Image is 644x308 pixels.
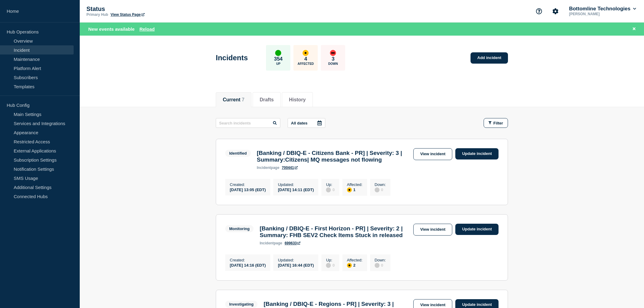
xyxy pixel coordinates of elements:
[375,182,386,187] p: Down :
[278,258,314,262] p: Updated :
[493,121,503,125] span: Filter
[326,187,334,192] div: 0
[282,166,298,170] a: 700441
[471,52,508,64] a: Add incident
[230,187,266,192] div: [DATE] 13:05 (EDT)
[303,50,309,56] div: affected
[347,263,352,268] div: affected
[347,258,362,262] p: Affected :
[375,187,386,192] div: 0
[455,224,499,235] a: Update incident
[230,182,266,187] p: Created :
[326,187,331,192] div: disabled
[330,50,336,56] div: down
[568,6,637,12] button: Bottomline Technologies
[230,262,266,268] div: [DATE] 14:16 (EDT)
[413,224,453,236] a: View incident
[375,187,380,192] div: disabled
[285,241,300,245] a: 699633
[260,241,274,245] span: incident
[88,26,135,32] span: New events available
[332,56,334,62] p: 3
[288,118,325,128] button: All dates
[347,187,362,192] div: 1
[276,62,280,65] p: Up
[257,166,271,170] span: incident
[291,121,307,125] p: All dates
[223,97,244,103] button: Current 7
[242,97,244,102] span: 7
[304,56,307,62] p: 4
[375,263,380,268] div: disabled
[533,5,545,18] button: Support
[86,5,208,12] p: Status
[110,12,144,17] a: View Status Page
[275,50,281,56] div: up
[278,262,314,268] div: [DATE] 16:44 (EDT)
[216,118,280,128] input: Search incidents
[298,62,314,65] p: Affected
[375,262,386,268] div: 0
[568,12,631,16] p: [PERSON_NAME]
[455,148,499,159] a: Update incident
[549,5,562,18] button: Account settings
[139,26,155,32] button: Reload
[347,187,352,192] div: affected
[484,118,508,128] button: Filter
[278,182,314,187] p: Updated :
[257,166,279,170] p: page
[257,150,410,163] h3: [Banking / DBIQ-E - Citizens Bank - PR] | Severity: 3 | Summary:Citizens| MQ messages not flowing
[216,54,248,62] h1: Incidents
[347,182,362,187] p: Affected :
[225,150,251,157] span: Identified
[260,97,274,103] button: Drafts
[86,12,108,17] p: Primary Hub
[225,301,257,308] span: Investigating
[375,258,386,262] p: Down :
[413,148,453,160] a: View incident
[347,262,362,268] div: 2
[328,62,338,65] p: Down
[326,263,331,268] div: disabled
[326,262,334,268] div: 0
[326,182,334,187] p: Up :
[289,97,306,103] button: History
[274,56,282,62] p: 354
[260,241,282,245] p: page
[230,258,266,262] p: Created :
[326,258,334,262] p: Up :
[260,225,410,239] h3: [Banking / DBIQ-E - First Horizon - PR] | Severity: 2 | Summary: FHB SEV2 Check Items Stuck in re...
[278,187,314,192] div: [DATE] 14:11 (EDT)
[225,225,254,232] span: Monitoring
